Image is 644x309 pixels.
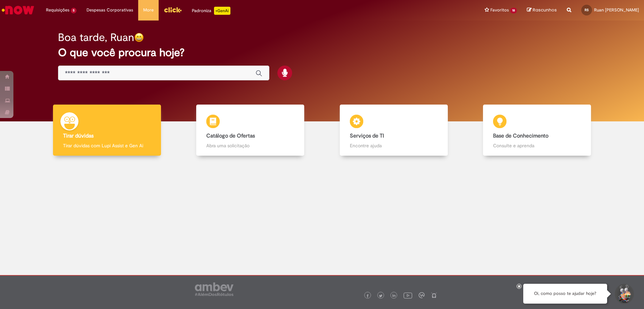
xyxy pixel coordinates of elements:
p: Tirar dúvidas com Lupi Assist e Gen Ai [63,142,151,149]
span: Ruan [PERSON_NAME] [594,7,639,13]
span: Requisições [46,7,69,13]
img: logo_footer_twitter.png [379,294,382,298]
button: Iniciar Conversa de Suporte [614,284,634,304]
a: Serviços de TI Encontre ajuda [322,105,466,156]
a: Catálogo de Ofertas Abra uma solicitação [179,105,322,156]
img: ServiceNow [1,3,35,17]
h2: Boa tarde, Ruan [58,32,134,43]
span: 5 [71,8,76,13]
p: +GenAi [214,7,230,15]
img: click_logo_yellow_360x200.png [164,5,182,15]
img: logo_footer_naosei.png [431,292,437,298]
a: Tirar dúvidas Tirar dúvidas com Lupi Assist e Gen Ai [35,105,179,156]
span: Rascunhos [533,7,557,13]
div: Oi, como posso te ajudar hoje? [523,284,607,304]
span: Favoritos [490,7,509,13]
b: Tirar dúvidas [63,132,94,139]
img: logo_footer_linkedin.png [392,294,396,298]
h2: O que você procura hoje? [58,47,586,59]
img: logo_footer_facebook.png [366,294,369,298]
img: happy-face.png [134,33,144,42]
b: Base de Conhecimento [493,132,548,139]
img: logo_footer_youtube.png [404,291,412,300]
div: Padroniza [192,7,230,15]
img: logo_footer_ambev_rotulo_gray.png [195,282,233,296]
span: Despesas Corporativas [87,7,133,13]
b: Catálogo de Ofertas [206,132,255,139]
img: logo_footer_workplace.png [419,292,425,298]
a: Rascunhos [527,7,557,13]
p: Consulte e aprenda [493,142,581,149]
a: Base de Conhecimento Consulte e aprenda [466,105,609,156]
p: Encontre ajuda [350,142,438,149]
b: Serviços de TI [350,132,384,139]
span: RS [585,8,589,12]
p: Abra uma solicitação [206,142,294,149]
span: More [143,7,154,13]
span: 18 [510,8,517,13]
